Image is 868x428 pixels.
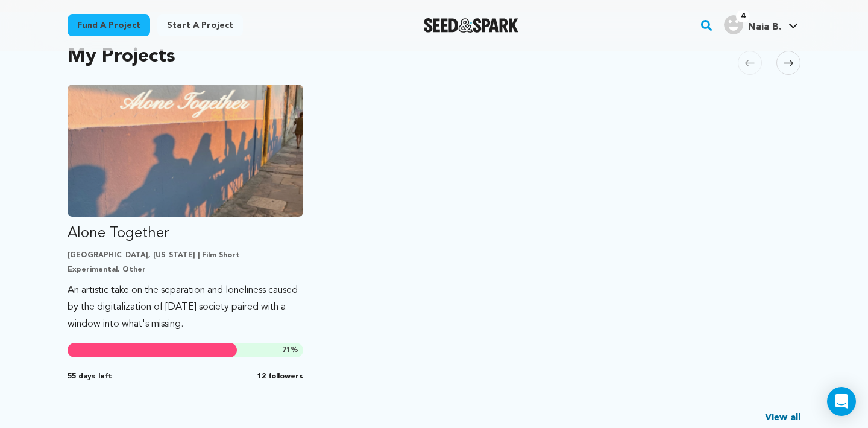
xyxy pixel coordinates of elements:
span: % [282,345,298,355]
p: [GEOGRAPHIC_DATA], [US_STATE] | Film Short [68,251,303,260]
a: Start a project [157,14,243,36]
span: 4 [736,10,750,22]
a: Fund a project [68,14,150,36]
span: Naia B. [748,22,781,32]
p: An artistic take on the separation and loneliness caused by the digitalization of [DATE] society ... [68,282,303,333]
a: Seed&Spark Homepage [424,18,518,33]
div: Naia B.'s Profile [724,15,781,34]
span: 55 days left [68,372,112,382]
div: Open Intercom Messenger [827,387,856,416]
span: 71 [282,347,291,354]
p: Alone Together [68,224,303,243]
a: View all [765,410,800,425]
img: Seed&Spark Logo Dark Mode [424,18,518,33]
span: 12 followers [257,372,303,382]
span: Naia B.'s Profile [722,13,800,38]
h2: My Projects [68,48,175,65]
p: Experimental, Other [68,265,303,275]
img: user.png [724,15,743,34]
a: Fund Alone Together [68,85,303,333]
a: Naia B.'s Profile [722,13,800,34]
